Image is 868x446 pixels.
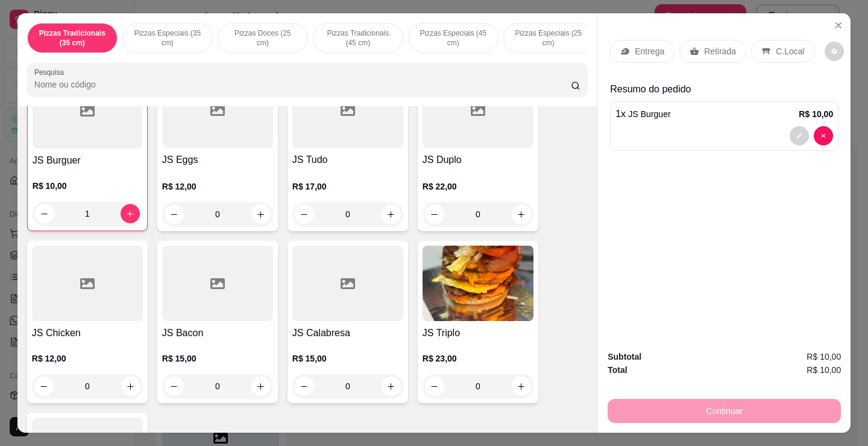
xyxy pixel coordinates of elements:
button: decrease-product-quantity [35,204,54,223]
label: Pesquisa [34,67,68,77]
h4: JS Bacon [162,326,273,340]
button: increase-product-quantity [512,377,531,396]
h4: JS Duplo [423,153,533,167]
h4: JS Burguer [33,153,142,168]
p: R$ 15,00 [162,352,273,365]
p: R$ 15,00 [292,352,403,365]
button: increase-product-quantity [251,205,271,224]
button: Close [829,16,848,35]
h4: JS Triplo [423,326,533,340]
p: R$ 17,00 [292,180,403,193]
button: increase-product-quantity [382,377,401,396]
strong: Subtotal [608,352,641,362]
button: decrease-product-quantity [825,42,844,61]
p: C.Local [776,45,804,57]
button: decrease-product-quantity [814,126,833,145]
p: R$ 12,00 [32,352,143,365]
button: decrease-product-quantity [165,205,184,224]
p: R$ 22,00 [423,180,533,193]
button: increase-product-quantity [512,205,531,224]
span: JS Burguer [629,109,671,119]
p: R$ 12,00 [162,180,273,193]
img: product-image [423,246,533,321]
p: Resumo do pedido [610,82,838,97]
p: R$ 10,00 [33,180,142,192]
p: Pizzas Especiais (45 cm) [418,28,488,48]
p: Pizzas Tradicionais (35 cm) [37,28,107,48]
p: R$ 23,00 [423,352,533,365]
p: Retirada [704,45,736,57]
p: Pizzas Especiais (35 cm) [133,28,203,48]
button: increase-product-quantity [382,205,401,224]
p: R$ 10,00 [799,108,833,120]
button: decrease-product-quantity [34,377,54,396]
h4: JS Eggs [162,153,273,167]
span: R$ 10,00 [807,363,841,377]
button: increase-product-quantity [121,377,140,396]
button: decrease-product-quantity [295,377,314,396]
p: Pizzas Especiais (25 cm) [514,28,583,48]
p: Entrega [635,45,664,57]
button: increase-product-quantity [121,204,140,223]
button: decrease-product-quantity [165,377,184,396]
strong: Total [608,365,627,375]
h4: JS Calabresa [292,326,403,340]
input: Pesquisa [34,78,571,91]
button: decrease-product-quantity [425,377,444,396]
button: decrease-product-quantity [295,205,314,224]
h4: JS Chicken [32,326,143,340]
button: increase-product-quantity [251,377,271,396]
p: Pizzas Tradicionais (45 cm) [323,28,393,48]
span: R$ 10,00 [807,350,841,363]
button: decrease-product-quantity [790,126,809,145]
button: decrease-product-quantity [425,205,444,224]
p: 1 x [615,107,670,121]
h4: JS Tudo [292,153,403,167]
p: Pizzas Doces (25 cm) [228,28,298,48]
